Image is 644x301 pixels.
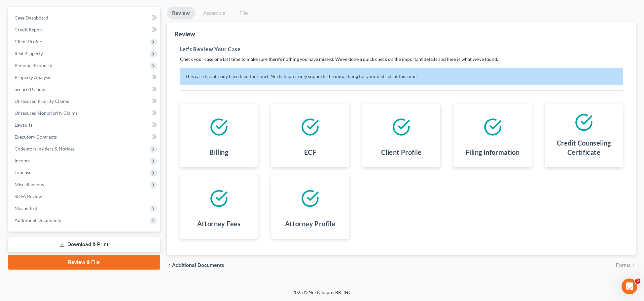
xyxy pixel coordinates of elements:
span: SOFA Review [15,193,42,199]
a: Review & File [8,255,160,270]
h4: Credit Counseling Certificate [550,138,618,157]
a: File [233,7,254,20]
h4: Filing Information [466,148,519,157]
h4: Attorney Fees [197,219,241,228]
i: chevron_left [167,263,172,268]
a: Unsecured Priority Claims [9,95,160,107]
h4: Client Profile [381,148,422,157]
a: Credit Report [9,24,160,36]
span: Forms [616,263,631,268]
a: Unsecured Nonpriority Claims [9,107,160,119]
span: Additional Documents [172,263,224,268]
iframe: Intercom live chat [622,279,637,294]
span: Property Analysis [15,74,51,80]
span: Income [15,158,30,163]
span: Unsecured Nonpriority Claims [15,110,78,116]
a: chevron_left Additional Documents [167,263,224,268]
span: Lawsuits [15,122,32,128]
a: Property Analysis [9,71,160,83]
a: Review [167,7,195,20]
a: SOFA Review [9,191,160,202]
span: Expenses [15,170,33,175]
a: Secured Claims [9,83,160,95]
span: Credit Report [15,27,43,32]
span: Means Test [15,205,37,211]
div: 2025 © NextChapterBK, INC [134,289,510,301]
span: Executory Contracts [15,134,57,140]
h4: Attorney Profile [285,219,335,228]
div: Review [175,30,195,38]
a: Executory Contracts [9,131,160,143]
span: Case Dashboard [15,15,48,21]
h4: Billing [209,148,228,157]
span: Personal Property [15,63,52,68]
span: Additional Documents [15,217,61,223]
a: Download & Print [8,237,160,252]
span: Real Property [15,51,43,56]
span: Client Profile [15,39,42,44]
p: Check your case one last time to make sure there's nothing you have missed. We've done a quick ch... [180,56,623,63]
p: This case has already been filed the court. NextChapter only supports the initial filing for your... [180,68,623,85]
a: Lawsuits [9,119,160,131]
span: Secured Claims [15,86,46,92]
i: chevron_right [631,263,636,268]
h4: ECF [304,148,316,157]
span: Unsecured Priority Claims [15,98,69,104]
span: 2 [635,279,640,284]
button: Forms chevron_right [616,263,636,268]
span: Codebtors Insiders & Notices [15,146,75,151]
a: Assemble [198,7,231,20]
a: Case Dashboard [9,12,160,24]
span: Miscellaneous [15,182,44,187]
h5: Let's Review Your Case [180,45,623,53]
